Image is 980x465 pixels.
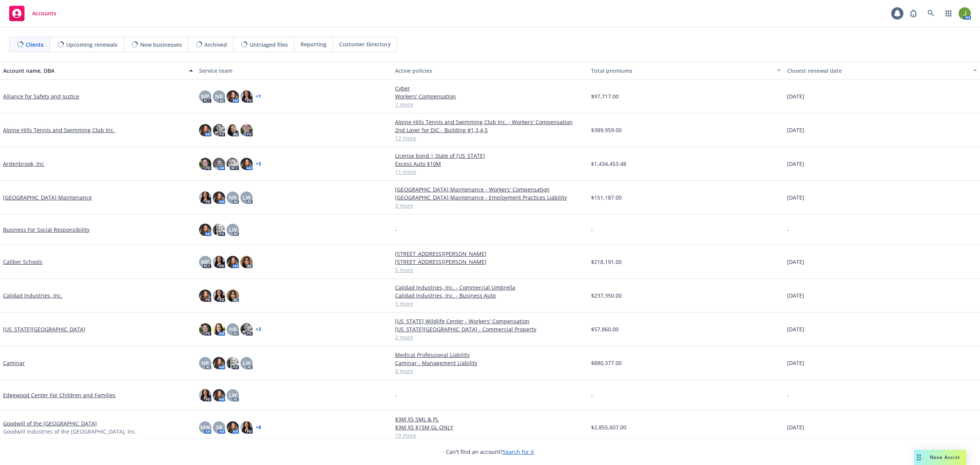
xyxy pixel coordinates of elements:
[930,454,960,460] span: Nova Assist
[591,258,622,266] span: $218,191.00
[395,415,585,423] a: $3M XS SML & PL
[227,158,239,170] img: photo
[395,291,585,300] a: Calidad Industries, Inc. - Business Auto
[588,61,784,80] button: Total premiums
[3,226,90,234] a: Business For Social Responsibility
[3,419,97,427] a: Goodwill of the [GEOGRAPHIC_DATA]
[200,423,210,431] span: MW
[941,6,956,21] a: Switch app
[395,201,585,210] a: 3 more
[229,226,237,234] span: LW
[787,391,789,399] span: -
[215,92,223,100] span: NR
[201,258,209,266] span: MP
[204,41,227,49] span: Archived
[395,351,585,359] a: Medical Professional Liability
[395,92,585,100] a: Workers' Compensation
[395,160,585,168] a: Excess Auto $10M
[395,423,585,431] a: $3M XS $15M GL ONLY
[395,359,585,367] a: Caminar - Management Liability
[787,126,804,134] span: [DATE]
[787,160,804,168] span: [DATE]
[395,317,585,325] a: [US_STATE] Wildlife Center - Workers' Compensation
[787,92,804,100] span: [DATE]
[591,226,593,234] span: -
[213,290,225,302] img: photo
[395,67,585,75] div: Active policies
[395,84,585,92] a: Cyber
[199,290,211,302] img: photo
[199,124,211,136] img: photo
[787,193,804,201] span: [DATE]
[395,333,585,341] a: 2 more
[591,193,622,201] span: $151,187.00
[787,359,804,367] span: [DATE]
[395,283,585,291] a: Calidad Industries, Inc. - Commercial Umbrella
[213,357,225,369] img: photo
[66,41,118,49] span: Upcoming renewals
[906,6,921,21] a: Report a Bug
[243,359,251,367] span: LW
[240,90,253,103] img: photo
[395,431,585,439] a: 19 more
[395,152,585,160] a: License bond | State of [US_STATE]
[256,327,261,332] a: + 3
[395,325,585,333] a: [US_STATE][GEOGRAPHIC_DATA] - Commercial Property
[6,3,59,24] a: Accounts
[227,290,239,302] img: photo
[213,256,225,268] img: photo
[392,61,588,80] button: Active policies
[213,124,225,136] img: photo
[395,134,585,142] a: 12 more
[213,323,225,336] img: photo
[229,391,237,399] span: LW
[3,258,42,266] a: Caliber Schools
[243,193,251,201] span: LW
[256,94,261,99] a: + 1
[213,192,225,204] img: photo
[140,41,182,49] span: New businesses
[3,126,115,134] a: Alpine Hills Tennis and Swimming Club Inc.
[923,6,939,21] a: Search
[395,250,585,258] a: [STREET_ADDRESS][PERSON_NAME]
[395,126,585,134] a: 2nd Layer for DIC - Building #1,3,4,5
[3,291,62,300] a: Calidad Industries, Inc.
[503,448,534,455] a: Search for it
[3,160,44,168] a: Ardenbrook, Inc
[227,357,239,369] img: photo
[240,124,253,136] img: photo
[591,92,619,100] span: $97,717.00
[787,423,804,431] span: [DATE]
[250,41,288,49] span: Untriaged files
[227,421,239,434] img: photo
[196,61,392,80] button: Service team
[787,258,804,266] span: [DATE]
[3,92,79,100] a: Alliance for Safety and Justice
[787,291,804,300] span: [DATE]
[240,256,253,268] img: photo
[787,325,804,333] span: [DATE]
[199,158,211,170] img: photo
[395,118,585,126] a: Alpine Hills Tennis and Swimming Club Inc. - Workers' Compensation
[591,160,626,168] span: $1,434,453.48
[201,92,209,100] span: MP
[395,168,585,176] a: 11 more
[3,391,116,399] a: Edgewood Center For Children and Families
[446,448,534,456] span: Can't find an account?
[213,389,225,401] img: photo
[213,224,225,236] img: photo
[199,323,211,336] img: photo
[227,90,239,103] img: photo
[201,359,209,367] span: NR
[3,325,85,333] a: [US_STATE][GEOGRAPHIC_DATA]
[787,226,789,234] span: -
[216,423,222,431] span: SR
[591,67,773,75] div: Total premiums
[256,425,261,430] a: + 8
[3,427,137,436] span: Goodwill Industries of the [GEOGRAPHIC_DATA], Inc.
